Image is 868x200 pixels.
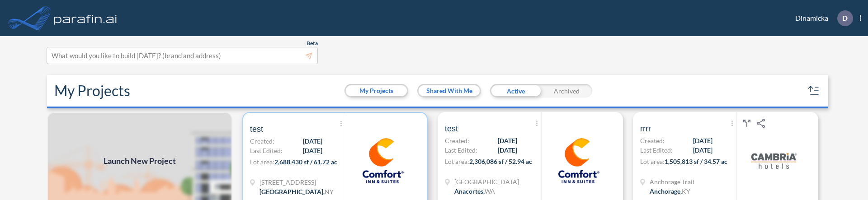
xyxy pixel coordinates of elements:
span: [DATE] [498,145,517,155]
span: Last Edited: [445,145,477,155]
span: Last Edited: [640,145,673,155]
span: 2,306,086 sf / 52.94 ac [469,158,532,165]
span: Last Edited: [250,146,283,155]
span: Launch New Project [104,155,176,167]
img: logo [556,138,601,183]
div: Archived [541,84,592,98]
span: 2,688,430 sf / 61.72 ac [274,158,337,166]
span: Lot area: [250,158,274,166]
span: [DATE] [498,136,517,145]
span: Anchorage Trail [650,177,694,186]
img: logo [751,138,797,183]
span: KY [682,187,690,195]
span: Created: [640,136,665,145]
button: Shared With Me [419,85,480,96]
button: My Projects [346,85,407,96]
span: Created: [250,136,274,146]
span: rrrr [640,123,651,134]
span: [DATE] [693,136,712,145]
span: 293 Benedict Ave [259,177,334,187]
span: [DATE] [303,146,322,155]
div: Dinamicka [782,10,861,26]
span: [DATE] [693,145,712,155]
div: Tarrytown, NY [259,187,334,196]
span: test [250,124,263,135]
span: test [445,123,458,134]
span: [DATE] [303,136,322,146]
span: Created: [445,136,469,145]
span: Lot area: [640,158,665,165]
span: Beta [307,40,318,47]
span: NY [325,188,334,195]
span: Anacortes , [454,187,485,195]
div: Anchorage, KY [650,186,690,196]
span: 1,505,813 sf / 34.57 ac [665,158,727,165]
h2: My Projects [54,82,130,99]
span: Anchorage , [650,187,682,195]
span: Anacortes Ferry Terminal [454,177,519,186]
button: sort [807,84,821,98]
div: Anacortes, WA [454,186,495,196]
span: [GEOGRAPHIC_DATA] , [259,188,325,195]
img: logo [52,9,119,27]
p: D [842,14,848,22]
span: WA [485,187,495,195]
div: Active [490,84,541,98]
span: Lot area: [445,158,469,165]
img: logo [360,138,406,183]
